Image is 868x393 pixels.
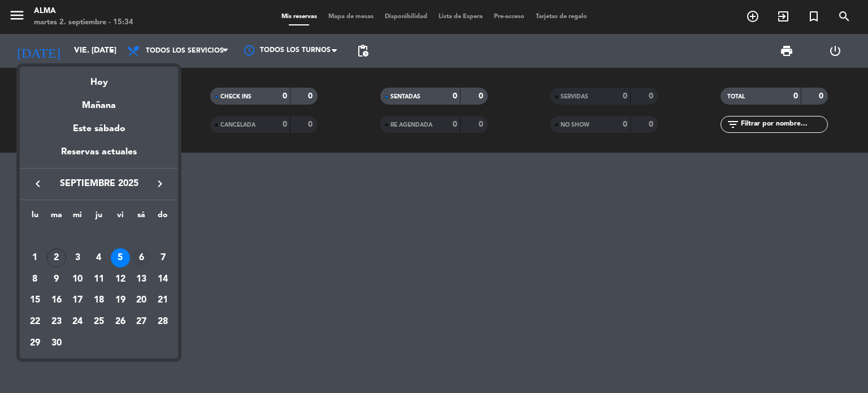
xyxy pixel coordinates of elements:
button: keyboard_arrow_left [28,176,48,191]
td: 29 de septiembre de 2025 [24,332,46,354]
td: 9 de septiembre de 2025 [46,269,67,290]
div: 22 [25,312,45,331]
td: 30 de septiembre de 2025 [46,332,67,354]
td: 10 de septiembre de 2025 [67,269,88,290]
div: 25 [89,312,108,331]
td: 7 de septiembre de 2025 [152,247,173,269]
div: Hoy [20,67,178,90]
span: septiembre 2025 [48,176,150,191]
td: 23 de septiembre de 2025 [46,311,67,332]
div: Reservas actuales [20,145,178,168]
td: 1 de septiembre de 2025 [24,247,46,269]
td: 26 de septiembre de 2025 [110,311,131,332]
th: sábado [131,209,153,226]
div: 19 [111,291,130,310]
div: 21 [153,291,172,310]
td: 24 de septiembre de 2025 [67,311,88,332]
div: 4 [89,248,108,267]
button: keyboard_arrow_right [150,176,170,191]
th: lunes [24,209,46,226]
td: SEP. [24,226,173,247]
div: 2 [47,248,66,267]
th: domingo [152,209,173,226]
td: 27 de septiembre de 2025 [131,311,153,332]
th: miércoles [67,209,88,226]
td: 25 de septiembre de 2025 [88,311,110,332]
td: 18 de septiembre de 2025 [88,290,110,311]
i: keyboard_arrow_right [153,177,167,191]
td: 13 de septiembre de 2025 [131,269,153,290]
td: 28 de septiembre de 2025 [152,311,173,332]
td: 11 de septiembre de 2025 [88,269,110,290]
td: 14 de septiembre de 2025 [152,269,173,290]
td: 15 de septiembre de 2025 [24,290,46,311]
div: 23 [47,312,66,331]
td: 19 de septiembre de 2025 [110,290,131,311]
td: 3 de septiembre de 2025 [67,247,88,269]
td: 5 de septiembre de 2025 [110,247,131,269]
div: 29 [25,334,45,353]
div: Este sábado [20,113,178,145]
div: 8 [25,270,45,289]
div: 24 [68,312,87,331]
div: 28 [153,312,172,331]
div: 30 [47,334,66,353]
td: 17 de septiembre de 2025 [67,290,88,311]
div: 14 [153,270,172,289]
th: viernes [110,209,131,226]
div: 7 [153,248,172,267]
div: 26 [111,312,130,331]
div: 5 [111,248,130,267]
i: keyboard_arrow_left [31,177,45,191]
div: 9 [47,270,66,289]
div: 15 [25,291,45,310]
td: 6 de septiembre de 2025 [131,247,153,269]
td: 22 de septiembre de 2025 [24,311,46,332]
td: 8 de septiembre de 2025 [24,269,46,290]
div: 10 [68,270,87,289]
th: jueves [88,209,110,226]
div: 27 [132,312,151,331]
div: 11 [89,270,108,289]
td: 4 de septiembre de 2025 [88,247,110,269]
td: 16 de septiembre de 2025 [46,290,67,311]
td: 21 de septiembre de 2025 [152,290,173,311]
td: 12 de septiembre de 2025 [110,269,131,290]
div: 20 [132,291,151,310]
div: 16 [47,291,66,310]
div: 17 [68,291,87,310]
td: 2 de septiembre de 2025 [46,247,67,269]
div: 1 [25,248,45,267]
div: 6 [132,248,151,267]
div: 13 [132,270,151,289]
div: Mañana [20,90,178,113]
div: 3 [68,248,87,267]
td: 20 de septiembre de 2025 [131,290,153,311]
div: 12 [111,270,130,289]
th: martes [46,209,67,226]
div: 18 [89,291,108,310]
